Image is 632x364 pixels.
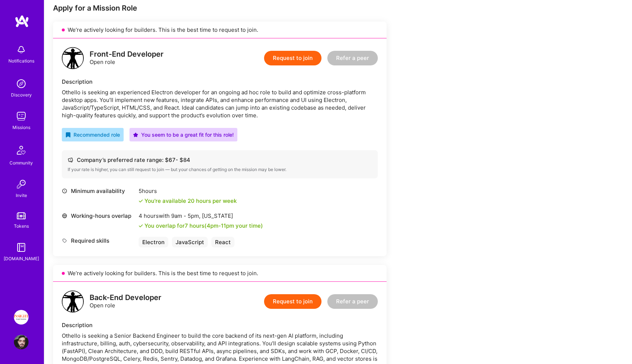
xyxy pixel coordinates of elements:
div: Othello is seeking an experienced Electron developer for an ongoing ad hoc role to build and opti... [62,88,378,119]
div: 4 hours with [US_STATE] [139,212,263,220]
i: icon Check [139,224,143,228]
div: [DOMAIN_NAME] [4,255,39,262]
div: Recommended role [65,131,120,139]
i: icon PurpleStar [133,132,138,137]
div: Company’s preferred rate range: $ 67 - $ 84 [68,156,372,164]
div: Tokens [14,222,29,230]
i: icon Check [139,199,143,203]
span: 9am - 5pm , [170,212,202,219]
img: User Avatar [14,335,29,349]
img: Insight Partners: Data & AI - Sourcing [14,310,29,325]
i: icon RecommendedBadge [65,132,71,137]
img: Community [12,141,30,159]
div: Apply for a Mission Role [53,3,387,13]
div: Discovery [11,91,32,99]
div: Front-End Developer [90,50,163,58]
button: Refer a peer [327,51,378,65]
div: Open role [90,50,163,66]
div: Electron [139,237,168,247]
img: discovery [14,76,29,91]
div: Minimum availability [62,187,135,195]
img: tokens [17,212,26,219]
div: We’re actively looking for builders. This is the best time to request to join. [53,22,387,38]
div: If your rate is higher, you can still request to join — but your chances of getting on the missio... [68,167,372,172]
img: logo [15,15,29,28]
i: icon World [62,213,67,219]
div: 5 hours [139,187,237,195]
div: Working-hours overlap [62,212,135,220]
div: Invite [16,192,27,199]
div: We’re actively looking for builders. This is the best time to request to join. [53,265,387,282]
div: Description [62,78,378,86]
button: Refer a peer [327,294,378,309]
img: teamwork [14,109,29,124]
img: logo [62,47,84,69]
div: Notifications [8,57,34,65]
i: icon Cash [68,157,73,163]
span: 4pm - 11pm [207,222,234,229]
i: icon Clock [62,188,67,194]
img: Invite [14,177,29,192]
img: guide book [14,240,29,255]
div: React [211,237,234,247]
div: JavaScript [172,237,208,247]
div: Community [10,159,33,167]
a: Insight Partners: Data & AI - Sourcing [12,310,30,325]
button: Request to join [264,51,321,65]
button: Request to join [264,294,321,309]
div: Missions [12,124,30,131]
img: logo [62,291,84,312]
div: You're available 20 hours per week [139,197,237,205]
div: Description [62,321,378,329]
div: You overlap for 7 hours ( your time) [144,222,263,230]
img: bell [14,42,29,57]
div: You seem to be a great fit for this role! [133,131,234,139]
i: icon Tag [62,238,67,243]
a: User Avatar [12,335,30,349]
div: Required skills [62,237,135,244]
div: Back-End Developer [90,294,161,302]
div: Open role [90,294,161,309]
